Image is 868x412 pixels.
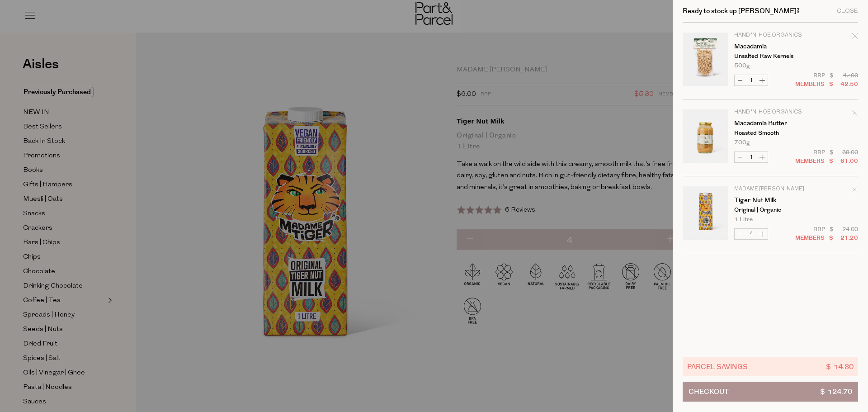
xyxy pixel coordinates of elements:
[683,8,800,14] h2: Ready to stock up [PERSON_NAME]?
[820,382,852,401] span: $ 124.70
[734,140,750,146] span: 700g
[689,382,729,401] span: Checkout
[734,207,804,213] p: Original | Organic
[734,130,804,136] p: Roasted Smooth
[734,43,804,50] a: Macadamia
[734,33,804,38] p: Hand 'n' Hoe Organics
[683,382,858,402] button: Checkout$ 124.70
[734,197,804,204] a: Tiger Nut Milk
[852,108,858,120] div: Remove Macadamia Butter
[745,75,757,85] input: QTY Macadamia
[734,109,804,115] p: Hand 'n' Hoe Organics
[826,361,854,372] span: $ 14.30
[734,120,804,127] a: Macadamia Butter
[734,186,804,192] p: Madame [PERSON_NAME]
[734,53,804,59] p: Unsalted Raw Kernels
[852,185,858,197] div: Remove Tiger Nut Milk
[745,229,757,239] input: QTY Tiger Nut Milk
[687,361,748,372] span: Parcel Savings
[734,63,750,69] span: 500g
[734,217,753,223] span: 1 Litre
[745,152,757,162] input: QTY Macadamia Butter
[852,31,858,43] div: Remove Macadamia
[837,8,858,14] div: Close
